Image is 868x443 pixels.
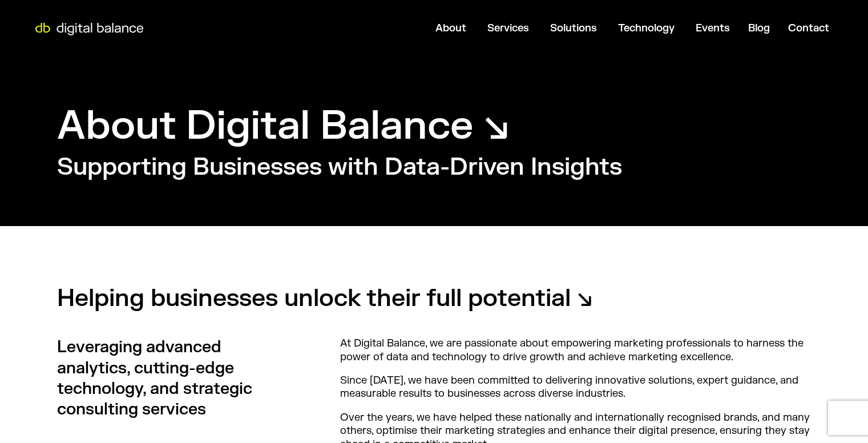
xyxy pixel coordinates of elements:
[29,23,150,35] img: Digital Balance logo
[618,22,675,35] a: Technology
[340,374,811,401] p: Since [DATE], we have been committed to delivering innovative solutions, expert guidance, and mea...
[435,22,466,35] a: About
[550,22,597,35] a: Solutions
[57,100,510,152] h1: About Digital Balance ↘︎
[748,22,770,35] a: Blog
[340,337,811,364] p: At Digital Balance, we are passionate about empowering marketing professionals to harness the pow...
[696,22,730,35] a: Events
[151,17,838,39] nav: Menu
[151,17,838,39] div: Menu Toggle
[57,337,283,420] h3: Leveraging advanced analytics, cutting-edge technology, and strategic consulting services
[57,283,697,315] h2: Helping businesses unlock their full potential ↘︎
[788,22,829,35] a: Contact
[57,152,622,183] h2: Supporting Businesses with Data-Driven Insights
[487,22,529,35] a: Services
